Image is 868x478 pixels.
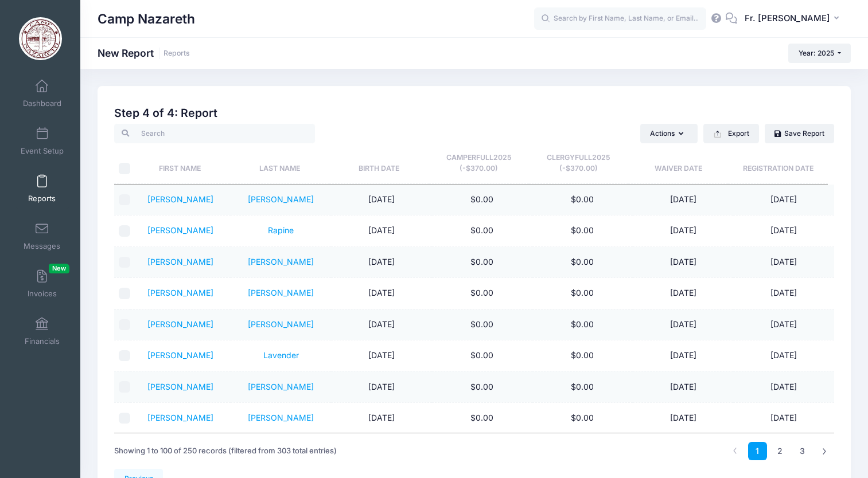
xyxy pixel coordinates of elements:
[114,107,834,120] h2: Step 4 of 4: Report
[98,6,195,32] h1: Camp Nazareth
[147,257,213,267] a: [PERSON_NAME]
[703,124,759,143] button: Export
[529,143,629,184] th: CLERGYFULL2025 (-$370.00): activate to sort column ascending
[733,216,834,246] td: [DATE]
[470,350,493,360] span: $0.00
[534,7,706,30] input: Search by First Name, Last Name, or Email...
[429,143,529,184] th: CAMPERFULL2025 (-$370.00): activate to sort column ascending
[733,340,834,371] td: [DATE]
[28,194,56,203] span: Reports
[24,241,60,251] span: Messages
[15,73,69,113] a: Dashboard
[470,194,493,204] span: $0.00
[19,17,62,60] img: Camp Nazareth
[571,350,594,360] span: $0.00
[248,194,314,204] a: [PERSON_NAME]
[470,288,493,297] span: $0.00
[147,225,213,235] a: [PERSON_NAME]
[571,288,594,297] span: $0.00
[633,403,733,434] td: [DATE]
[98,47,190,59] h1: New Report
[248,413,314,422] a: [PERSON_NAME]
[331,216,431,246] td: [DATE]
[571,319,594,329] span: $0.00
[628,143,728,184] th: Waiver Date: activate to sort column ascending
[147,319,213,329] a: [PERSON_NAME]
[737,6,851,32] button: Fr. [PERSON_NAME]
[147,413,213,422] a: [PERSON_NAME]
[15,216,69,256] a: Messages
[147,288,213,297] a: [PERSON_NAME]
[28,289,57,299] span: Invoices
[633,340,733,371] td: [DATE]
[470,413,493,422] span: $0.00
[248,288,314,297] a: [PERSON_NAME]
[15,121,69,161] a: Event Setup
[733,278,834,309] td: [DATE]
[470,319,493,329] span: $0.00
[49,264,69,273] span: New
[470,257,493,267] span: $0.00
[15,311,69,351] a: Financials
[765,124,834,143] a: Save Report
[331,278,431,309] td: [DATE]
[571,225,594,235] span: $0.00
[733,371,834,402] td: [DATE]
[633,185,733,216] td: [DATE]
[329,143,429,184] th: Birth Date: activate to sort column ascending
[331,371,431,402] td: [DATE]
[745,12,830,25] span: Fr. [PERSON_NAME]
[733,185,834,216] td: [DATE]
[571,257,594,267] span: $0.00
[793,442,812,461] a: 3
[248,319,314,329] a: [PERSON_NAME]
[15,169,69,209] a: Reports
[728,143,828,184] th: Registration Date: activate to sort column ascending
[633,247,733,278] td: [DATE]
[733,403,834,434] td: [DATE]
[147,194,213,204] a: [PERSON_NAME]
[229,143,329,184] th: Last Name: activate to sort column ascending
[770,442,789,461] a: 2
[15,264,69,304] a: InvoicesNew
[633,371,733,402] td: [DATE]
[147,382,213,391] a: [PERSON_NAME]
[21,146,64,156] span: Event Setup
[114,124,315,143] input: Search
[633,216,733,246] td: [DATE]
[733,247,834,278] td: [DATE]
[25,336,60,346] span: Financials
[633,309,733,340] td: [DATE]
[571,413,594,422] span: $0.00
[470,225,493,235] span: $0.00
[331,340,431,371] td: [DATE]
[248,257,314,267] a: [PERSON_NAME]
[263,350,299,360] a: Lavender
[470,382,493,391] span: $0.00
[633,278,733,309] td: [DATE]
[733,309,834,340] td: [DATE]
[331,185,431,216] td: [DATE]
[114,438,337,464] div: Showing 1 to 100 of 250 records (filtered from 303 total entries)
[748,442,767,461] a: 1
[331,403,431,434] td: [DATE]
[571,194,594,204] span: $0.00
[799,49,834,57] span: Year: 2025
[640,124,698,143] button: Actions
[788,44,851,63] button: Year: 2025
[248,382,314,391] a: [PERSON_NAME]
[164,49,190,58] a: Reports
[331,247,431,278] td: [DATE]
[571,382,594,391] span: $0.00
[130,143,229,184] th: First Name: activate to sort column ascending
[23,99,61,108] span: Dashboard
[147,350,213,360] a: [PERSON_NAME]
[268,225,294,235] a: Rapine
[331,309,431,340] td: [DATE]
